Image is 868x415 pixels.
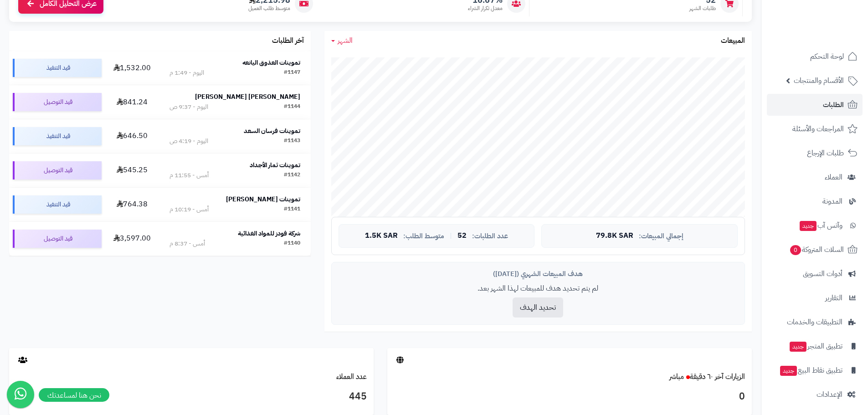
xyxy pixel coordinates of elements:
a: العملاء [767,166,863,188]
div: #1141 [284,205,300,214]
strong: شركة فودز للمواد الغذائية [238,229,300,238]
div: قيد التنفيذ [13,127,102,145]
span: 79.8K SAR [596,232,633,240]
span: جديد [790,342,806,352]
div: أمس - 10:19 م [169,205,209,214]
div: قيد التوصيل [13,230,102,248]
div: هدف المبيعات الشهري ([DATE]) [339,269,738,279]
div: #1142 [284,171,300,180]
div: اليوم - 4:19 ص [169,137,208,146]
div: #1143 [284,137,300,146]
a: طلبات الإرجاع [767,142,863,164]
span: عدد الطلبات: [472,232,508,240]
strong: تموينات العذوق اليانعه [242,58,300,67]
a: الزيارات آخر ٦٠ دقيقةمباشر [669,371,745,382]
a: أدوات التسويق [767,263,863,285]
td: 3,597.00 [105,222,159,256]
div: أمس - 8:37 م [169,239,205,248]
span: الإعدادات [817,388,842,401]
a: تطبيق نقاط البيعجديد [767,359,863,381]
div: أمس - 11:55 م [169,171,209,180]
span: الأقسام والمنتجات [794,74,844,87]
span: جديد [780,366,797,376]
span: متوسط الطلب: [403,232,444,240]
span: 0 [790,245,801,255]
span: طلبات الشهر [689,5,716,12]
strong: تموينات [PERSON_NAME] [226,195,300,204]
span: معدل تكرار الشراء [468,5,503,12]
h3: 0 [394,389,745,405]
span: التقارير [825,292,842,304]
a: الإعدادات [767,384,863,405]
small: مباشر [669,371,684,382]
span: 1.5K SAR [365,232,398,240]
a: المدونة [767,190,863,212]
span: لوحة التحكم [810,50,844,63]
span: أدوات التسويق [803,267,842,280]
a: الشهر [331,36,353,46]
strong: تموينات فرسان السعد [244,126,300,136]
div: قيد التنفيذ [13,59,102,77]
img: logo-2.png [806,26,859,45]
a: التقارير [767,287,863,309]
span: السلات المتروكة [789,243,844,256]
td: 646.50 [105,119,159,153]
div: اليوم - 1:49 م [169,68,204,77]
a: المراجعات والأسئلة [767,118,863,140]
a: وآتس آبجديد [767,215,863,236]
span: تطبيق نقاط البيع [779,364,842,377]
h3: المبيعات [721,37,745,45]
span: طلبات الإرجاع [807,147,844,159]
span: إجمالي المبيعات: [639,232,683,240]
a: لوحة التحكم [767,46,863,67]
strong: تموينات ثمار الأجداد [250,160,300,170]
td: 545.25 [105,154,159,187]
div: #1140 [284,239,300,248]
span: متوسط طلب العميل [248,5,290,12]
div: اليوم - 9:37 ص [169,102,208,112]
button: تحديد الهدف [513,297,563,318]
div: #1144 [284,102,300,112]
a: عدد العملاء [336,371,367,382]
a: الطلبات [767,94,863,116]
a: تطبيق المتجرجديد [767,335,863,357]
span: الطلبات [823,98,844,111]
a: التطبيقات والخدمات [767,311,863,333]
span: 52 [457,232,467,240]
span: تطبيق المتجر [789,340,842,353]
div: قيد التوصيل [13,161,102,179]
span: المدونة [822,195,842,208]
span: وآتس آب [799,219,842,232]
strong: [PERSON_NAME] [PERSON_NAME] [195,92,300,102]
h3: آخر الطلبات [272,37,304,45]
td: 841.24 [105,85,159,119]
h3: 445 [16,389,367,405]
div: #1147 [284,68,300,77]
td: 1,532.00 [105,51,159,85]
td: 764.38 [105,188,159,221]
p: لم يتم تحديد هدف للمبيعات لهذا الشهر بعد. [339,283,738,294]
div: قيد التوصيل [13,93,102,111]
span: المراجعات والأسئلة [792,123,844,135]
span: جديد [800,221,817,231]
span: الشهر [338,35,353,46]
span: التطبيقات والخدمات [787,316,842,328]
span: | [450,232,452,239]
span: العملاء [825,171,842,184]
div: قيد التنفيذ [13,195,102,214]
a: السلات المتروكة0 [767,239,863,261]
